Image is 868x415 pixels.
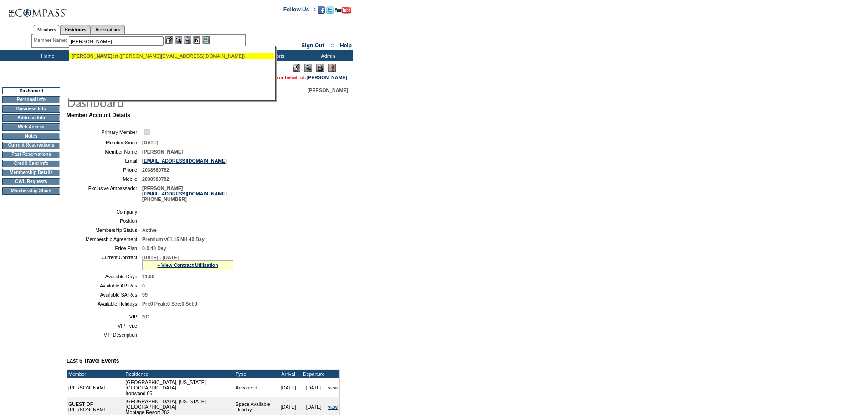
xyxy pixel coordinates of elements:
[70,140,139,145] td: Member Since:
[70,209,139,215] td: Company:
[283,5,316,16] td: Follow Us ::
[2,169,60,176] td: Membership Details
[340,42,352,49] a: Help
[70,314,139,319] td: VIP:
[70,128,139,136] td: Primary Member:
[307,75,347,80] a: [PERSON_NAME]
[142,149,183,154] span: [PERSON_NAME]
[142,191,227,196] a: [EMAIL_ADDRESS][DOMAIN_NAME]
[142,185,227,202] span: [PERSON_NAME] [PHONE_NUMBER]
[70,218,139,224] td: Position:
[67,378,124,397] td: [PERSON_NAME]
[2,123,60,131] td: Web Access
[66,93,248,111] img: pgTtlDashboard.gif
[301,378,327,397] td: [DATE]
[142,176,169,182] span: 2038580782
[2,133,60,140] td: Notes
[142,140,158,145] span: [DATE]
[142,283,145,288] span: 0
[202,36,210,44] img: b_calculator.gif
[175,36,182,44] img: View
[70,158,139,164] td: Email:
[142,274,154,279] span: 11.00
[142,167,169,173] span: 2038580782
[142,314,149,319] span: NO
[234,370,276,378] td: Type
[330,42,334,49] span: ::
[142,246,166,251] span: 0-0 40 Day
[2,105,60,113] td: Business Info
[70,283,139,288] td: Available AR Res:
[318,6,325,14] img: Become our fan on Facebook
[293,64,300,72] img: Edit Mode
[142,227,157,233] span: Active
[316,64,324,72] img: Impersonate
[243,75,347,80] span: You are acting on behalf of:
[193,36,200,44] img: Reservations
[72,53,112,59] span: [PERSON_NAME]
[2,187,60,195] td: Membership Share
[70,167,139,173] td: Phone:
[301,50,353,61] td: Admin
[301,370,327,378] td: Departure
[70,332,139,338] td: VIP Description:
[308,87,348,93] span: [PERSON_NAME]
[34,36,69,44] div: Member Name:
[2,114,60,122] td: Address Info
[70,323,139,328] td: VIP Type:
[328,385,338,390] a: view
[67,370,124,378] td: Member
[2,178,60,185] td: CWL Requests
[2,96,60,103] td: Personal Info
[2,142,60,149] td: Current Reservations
[184,36,191,44] img: Impersonate
[142,158,227,164] a: [EMAIL_ADDRESS][DOMAIN_NAME]
[335,9,351,15] a: Subscribe to our YouTube Channel
[60,25,91,34] a: Residences
[70,292,139,297] td: Available SA Res:
[142,292,148,297] span: 99
[70,236,139,242] td: Membership Agreement:
[326,9,334,15] a: Follow us on Twitter
[165,36,173,44] img: b_edit.gif
[328,404,338,410] a: view
[157,262,218,268] a: » View Contract Utilization
[2,87,60,94] td: Dashboard
[70,227,139,233] td: Membership Status:
[33,25,61,35] a: Members
[301,42,324,49] a: Sign Out
[276,370,301,378] td: Arrival
[142,301,197,307] span: Pri:0 Peak:0 Sec:0 Sel:0
[67,358,119,364] b: Last 5 Travel Events
[304,64,312,72] img: View Mode
[328,64,336,72] img: Log Concern/Member Elevation
[70,255,139,270] td: Current Contract:
[142,255,179,260] span: [DATE] - [DATE]
[335,7,351,14] img: Subscribe to our YouTube Channel
[276,378,301,397] td: [DATE]
[72,53,272,59] div: ert ([PERSON_NAME][EMAIL_ADDRESS][DOMAIN_NAME])
[70,176,139,182] td: Mobile:
[70,185,139,202] td: Exclusive Ambassador:
[124,370,234,378] td: Residence
[234,378,276,397] td: Advanced
[70,274,139,279] td: Available Days:
[21,50,73,61] td: Home
[67,112,130,118] b: Member Account Details
[124,378,234,397] td: [GEOGRAPHIC_DATA], [US_STATE] - [GEOGRAPHIC_DATA] Ironwood 06
[2,160,60,167] td: Credit Card Info
[326,6,334,14] img: Follow us on Twitter
[70,301,139,307] td: Available Holidays:
[142,236,205,242] span: Premium v01.15 NH 40 Day
[318,9,325,15] a: Become our fan on Facebook
[91,25,125,34] a: Reservations
[2,151,60,158] td: Past Reservations
[70,246,139,251] td: Price Plan:
[70,149,139,154] td: Member Name:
